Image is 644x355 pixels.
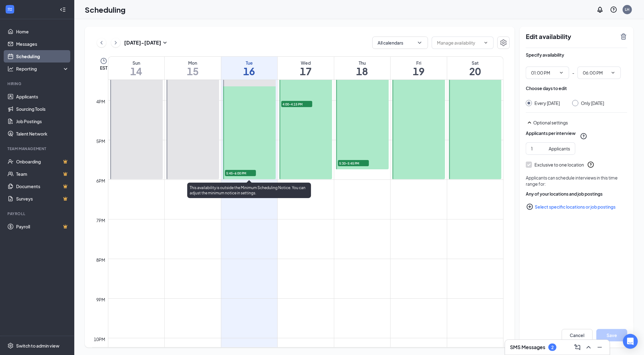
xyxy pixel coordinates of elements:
[417,40,423,46] svg: ChevronDown
[562,329,593,341] button: Cancel
[534,162,584,168] div: Exclusive to one location
[526,191,627,197] div: Any of your locations and job postings
[372,37,428,49] button: All calendarsChevronDown
[108,66,164,76] h1: 14
[95,257,107,263] div: 8pm
[16,168,69,180] a: TeamCrown
[334,60,391,66] div: Thu
[108,60,164,66] div: Sun
[391,57,447,80] a: September 19, 2025
[95,98,107,105] div: 4pm
[526,119,533,126] svg: SmallChevronUp
[16,38,69,50] a: Messages
[161,39,169,46] svg: SmallChevronDown
[620,33,627,40] svg: TrashOutline
[278,66,334,76] h1: 17
[16,180,69,193] a: DocumentsCrown
[437,39,481,46] input: Manage availability
[281,101,312,107] span: 4:00-4:15 PM
[111,38,120,47] button: ChevronRight
[278,60,334,66] div: Wed
[447,60,503,66] div: Sat
[587,161,594,168] svg: QuestionInfo
[526,175,627,187] div: Applicants can schedule interviews in this time range for:
[483,40,488,45] svg: ChevronDown
[97,38,106,47] button: ChevronLeft
[596,6,604,13] svg: Notifications
[391,66,447,76] h1: 19
[95,296,107,303] div: 9pm
[581,100,604,106] div: Only [DATE]
[225,170,256,176] span: 5:45-6:00 PM
[7,66,14,72] svg: Analysis
[526,201,627,213] button: Select specific locations or job postingsPlusCircle
[7,81,68,86] div: Hiring
[124,39,161,46] h3: [DATE] - [DATE]
[85,4,126,15] h1: Scheduling
[16,115,69,128] a: Job Postings
[573,342,582,352] button: ComposeMessage
[526,130,576,136] div: Applicants per interview
[7,211,68,216] div: Payroll
[334,57,391,80] a: September 18, 2025
[100,65,107,71] span: EST
[16,193,69,205] a: SurveysCrown
[334,66,391,76] h1: 18
[533,119,627,126] div: Optional settings
[16,50,69,63] a: Scheduling
[16,220,69,233] a: PayrollCrown
[98,39,105,46] svg: ChevronLeft
[391,60,447,66] div: Fri
[16,128,69,140] a: Talent Network
[625,7,630,12] div: LH
[534,100,560,106] div: Every [DATE]
[7,146,68,151] div: Team Management
[595,342,605,352] button: Minimize
[580,132,587,140] svg: QuestionInfo
[165,57,221,80] a: September 15, 2025
[100,57,107,65] svg: Clock
[108,57,164,80] a: September 14, 2025
[610,6,617,13] svg: QuestionInfo
[221,66,278,76] h1: 16
[7,6,13,12] svg: WorkstreamLogo
[596,329,627,341] button: Save
[60,6,66,13] svg: Collapse
[526,33,616,40] h2: Edit availability
[596,344,603,351] svg: Minimize
[447,57,503,80] a: September 20, 2025
[526,52,564,58] div: Specify availability
[611,70,616,75] svg: ChevronDown
[338,160,369,166] span: 5:30-5:45 PM
[221,60,278,66] div: Tue
[526,203,534,210] svg: PlusCircle
[16,25,69,38] a: Home
[497,37,510,49] button: Settings
[16,103,69,115] a: Sourcing Tools
[584,342,594,352] button: ChevronUp
[16,343,59,349] div: Switch to admin view
[16,66,69,72] div: Reporting
[574,344,581,351] svg: ComposeMessage
[559,70,564,75] svg: ChevronDown
[93,336,107,343] div: 10pm
[510,344,545,351] h3: SMS Messages
[551,345,554,350] div: 2
[95,217,107,224] div: 7pm
[187,183,311,198] div: This availability is outside the Minimum Scheduling Notice. You can adjust the minimum notice in ...
[113,39,119,46] svg: ChevronRight
[585,344,592,351] svg: ChevronUp
[95,177,107,184] div: 6pm
[500,39,507,46] svg: Settings
[623,334,638,349] div: Open Intercom Messenger
[7,343,14,349] svg: Settings
[447,66,503,76] h1: 20
[16,90,69,103] a: Applicants
[221,57,278,80] a: September 16, 2025
[549,145,570,152] div: Applicants
[526,119,627,126] div: Optional settings
[526,85,567,91] div: Choose days to edit
[278,57,334,80] a: September 17, 2025
[165,60,221,66] div: Mon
